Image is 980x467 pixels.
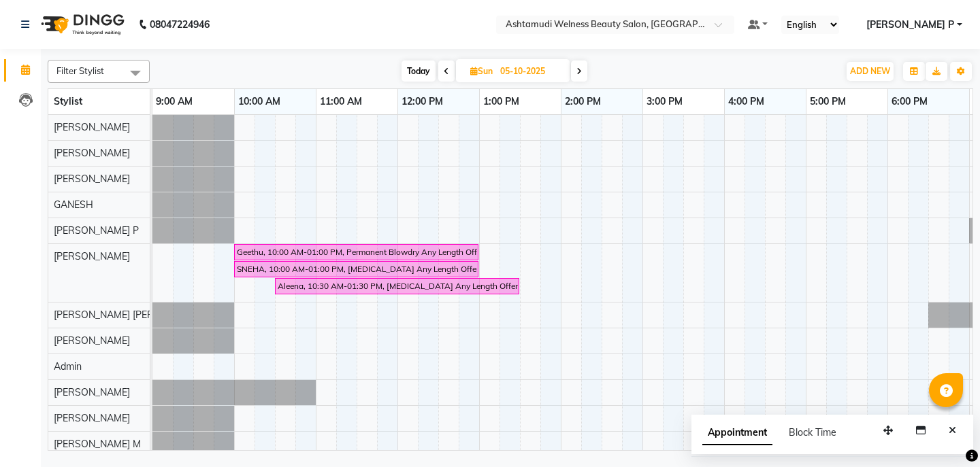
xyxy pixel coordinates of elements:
a: 3:00 PM [643,92,686,111]
img: logo [35,5,128,44]
a: 5:00 PM [806,92,849,111]
span: Sun [467,66,496,76]
a: 4:00 PM [725,92,768,111]
a: 2:00 PM [561,92,604,111]
div: Aleena, 10:30 AM-01:30 PM, [MEDICAL_DATA] Any Length Offer [276,280,518,292]
a: 6:00 PM [888,92,931,111]
div: SNEHA, 10:00 AM-01:00 PM, [MEDICAL_DATA] Any Length Offer [235,263,477,275]
input: 2025-10-05 [496,61,564,82]
span: GANESH [54,198,93,211]
span: Filter Stylist [56,65,104,76]
b: 08047224946 [150,5,210,44]
span: [PERSON_NAME] P [54,224,139,237]
span: [PERSON_NAME] [54,250,130,262]
span: [PERSON_NAME] M [54,438,141,450]
span: [PERSON_NAME] [54,386,130,398]
a: 12:00 PM [398,92,446,111]
span: Appointment [702,421,772,445]
span: Block Time [789,426,836,438]
span: [PERSON_NAME] P [866,18,954,32]
a: 10:00 AM [235,92,284,111]
span: [PERSON_NAME] [PERSON_NAME] [54,309,209,321]
span: ADD NEW [850,66,890,76]
a: 1:00 PM [480,92,523,111]
span: [PERSON_NAME] [54,334,130,347]
span: [PERSON_NAME] [54,412,130,424]
iframe: chat widget [923,413,966,453]
span: [PERSON_NAME] [54,147,130,159]
span: [PERSON_NAME] [54,173,130,185]
span: [PERSON_NAME] [54,121,130,133]
span: Admin [54,360,82,373]
span: Stylist [54,95,82,107]
a: 11:00 AM [316,92,365,111]
span: Today [402,60,436,82]
div: Geethu, 10:00 AM-01:00 PM, Permanent Blowdry Any Length Offer [235,246,477,258]
a: 9:00 AM [152,92,196,111]
button: ADD NEW [847,62,894,81]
